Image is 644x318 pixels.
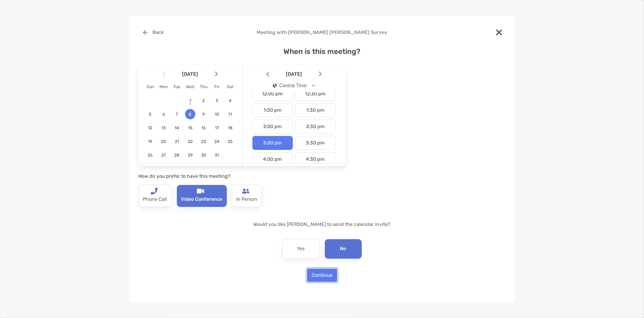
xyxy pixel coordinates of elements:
p: In Person [236,195,258,204]
img: button icon [143,30,148,35]
p: Would you like [PERSON_NAME] to send the calendar invite? [139,220,506,228]
span: 30 [198,153,209,158]
div: Sun [144,84,157,89]
div: 3:30 pm [295,136,336,150]
span: 21 [172,139,182,144]
span: 1 [185,98,195,103]
div: 1:00 pm [252,103,293,117]
img: Open dropdown arrow [312,84,315,87]
span: 20 [159,139,169,144]
span: 13 [159,125,169,131]
img: close modal [496,29,502,35]
button: iconCentral Time [268,79,320,93]
div: 1:30 pm [295,103,336,117]
img: Arrow icon [266,71,269,77]
span: 11 [225,112,235,117]
p: Yes [297,244,305,254]
div: 4:00 pm [252,152,293,166]
span: 17 [212,125,222,131]
img: type-call [197,187,204,195]
img: icon [273,83,277,88]
span: 14 [172,125,182,131]
span: 23 [198,139,209,144]
span: 29 [185,153,195,158]
div: Mon [157,84,170,89]
span: 22 [185,139,195,144]
p: Phone Call [143,195,167,204]
div: 12:00 pm [252,87,293,101]
div: 2:30 pm [295,120,336,134]
button: Back [139,26,168,39]
div: 4:30 pm [295,152,336,166]
span: 16 [198,125,209,131]
span: 24 [212,139,222,144]
span: 8 [185,112,195,117]
span: 9 [198,112,209,117]
div: Tue [170,84,184,89]
span: 10 [212,112,222,117]
h4: When is this meeting? [139,47,506,56]
span: 28 [172,153,182,158]
span: 25 [225,139,235,144]
span: [DATE] [271,71,318,77]
div: Central Time [273,83,307,88]
span: 3 [212,98,222,103]
div: Thu [197,84,210,89]
span: 7 [172,112,182,117]
div: Sat [223,84,237,89]
span: 4 [225,98,235,103]
span: 26 [145,153,155,158]
div: Wed [184,84,197,89]
img: type-call [150,187,158,195]
span: 27 [159,153,169,158]
p: Video Conference [181,195,223,204]
img: Arrow icon [215,71,218,77]
span: 5 [145,112,155,117]
span: 15 [185,125,195,131]
div: 3:00 pm [252,136,293,150]
span: 6 [159,112,169,117]
div: Fri [210,84,223,89]
h4: Meeting with [PERSON_NAME] [PERSON_NAME] Survey [139,29,506,35]
div: 2:00 pm [252,120,293,134]
span: 18 [225,125,235,131]
span: [DATE] [167,71,214,77]
span: 31 [212,153,222,158]
img: type-call [242,187,249,195]
img: Arrow icon [319,71,322,77]
span: 12 [145,125,155,131]
p: How do you prefer to have this meeting? [139,172,346,180]
span: 19 [145,139,155,144]
span: 2 [198,98,209,103]
p: No [340,244,346,254]
img: Arrow icon [162,71,165,77]
button: Continue [307,269,337,282]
